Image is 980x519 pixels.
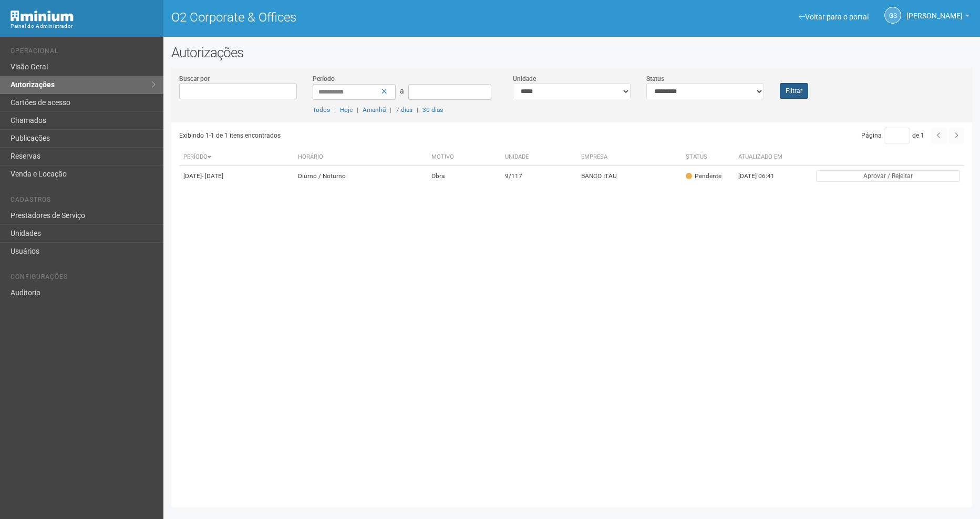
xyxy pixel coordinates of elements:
[313,106,330,113] a: Todos
[313,74,335,84] label: Período
[400,87,404,95] span: a
[340,106,353,113] a: Hoje
[179,149,294,166] th: Período
[427,166,501,186] td: Obra
[501,166,577,186] td: 9/117
[334,106,336,113] span: |
[422,106,443,113] a: 30 dias
[11,22,156,31] div: Painel do Administrador
[179,166,294,186] td: [DATE]
[171,45,972,60] h2: Autorizações
[906,2,963,20] span: Gabriela Souza
[577,149,682,166] th: Empresa
[780,83,808,99] button: Filtrar
[799,13,869,21] a: Voltar para o portal
[501,149,577,166] th: Unidade
[390,106,391,113] span: |
[11,273,156,284] li: Configurações
[179,128,569,143] div: Exibindo 1-1 de 1 itens encontrados
[646,74,664,84] label: Status
[734,166,792,186] td: [DATE] 06:41
[357,106,358,113] span: |
[11,11,74,22] img: Minium
[202,172,223,180] span: - [DATE]
[179,74,210,84] label: Buscar por
[816,170,960,182] button: Aprovar / Rejeitar
[906,13,969,22] a: [PERSON_NAME]
[11,196,156,207] li: Cadastros
[294,149,427,166] th: Horário
[513,74,536,84] label: Unidade
[682,149,734,166] th: Status
[686,172,721,181] div: Pendente
[417,106,418,113] span: |
[294,166,427,186] td: Diurno / Noturno
[11,47,156,58] li: Operacional
[734,149,792,166] th: Atualizado em
[861,132,924,139] span: Página de 1
[577,166,682,186] td: BANCO ITAU
[396,106,412,113] a: 7 dias
[363,106,386,113] a: Amanhã
[427,149,501,166] th: Motivo
[171,11,564,24] h1: O2 Corporate & Offices
[884,7,901,24] a: GS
